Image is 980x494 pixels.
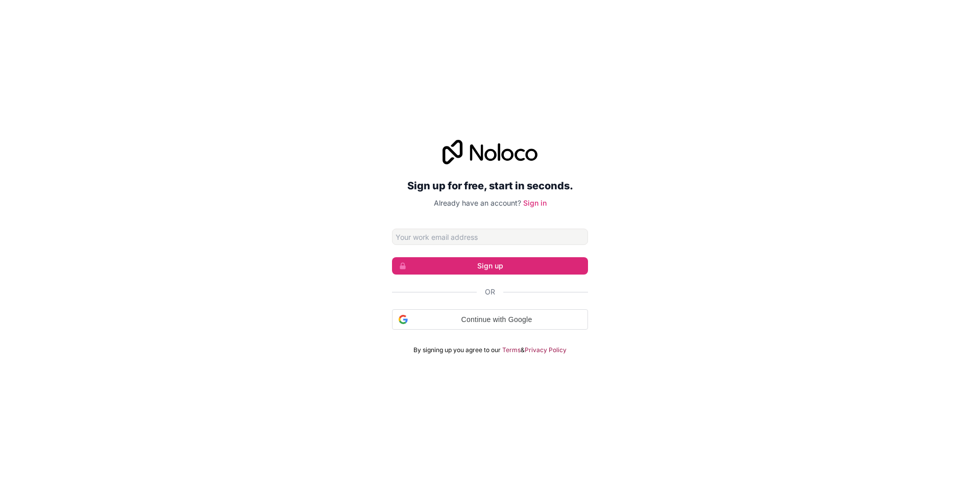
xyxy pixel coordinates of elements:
[521,346,525,354] span: &
[523,199,547,207] a: Sign in
[392,229,588,245] input: Email address
[485,287,495,297] span: Or
[502,346,521,354] a: Terms
[412,314,581,325] span: Continue with Google
[434,199,521,207] span: Already have an account?
[392,257,588,275] button: Sign up
[413,346,501,354] span: By signing up you agree to our
[525,346,567,354] a: Privacy Policy
[392,177,588,195] h2: Sign up for free, start in seconds.
[392,309,588,330] div: Continue with Google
